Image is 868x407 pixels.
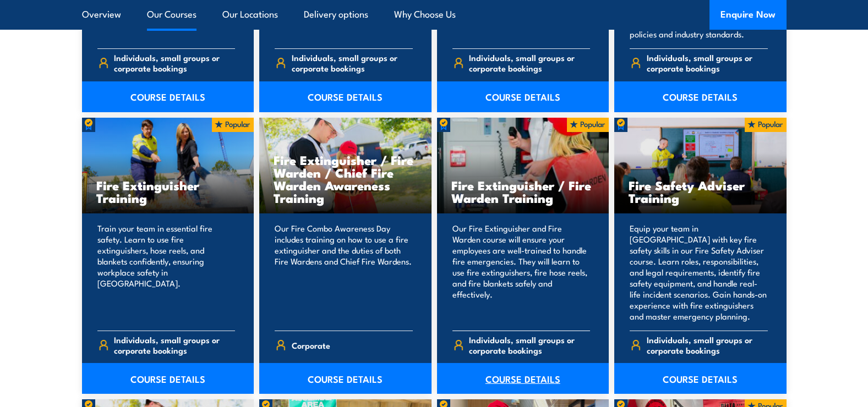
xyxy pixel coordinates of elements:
a: COURSE DETAILS [614,81,787,112]
a: COURSE DETAILS [259,81,432,112]
p: Equip your team in [GEOGRAPHIC_DATA] with key fire safety skills in our Fire Safety Adviser cours... [630,223,768,322]
h3: Fire Extinguisher / Fire Warden / Chief Fire Warden Awareness Training [274,153,417,204]
a: COURSE DETAILS [82,81,254,112]
span: Corporate [292,337,330,354]
a: COURSE DETAILS [437,81,609,112]
a: COURSE DETAILS [614,363,787,394]
span: Individuals, small groups or corporate bookings [647,334,768,355]
h3: Fire Safety Adviser Training [629,179,772,204]
span: Individuals, small groups or corporate bookings [114,52,235,73]
span: Individuals, small groups or corporate bookings [469,52,590,73]
a: COURSE DETAILS [259,363,432,394]
a: COURSE DETAILS [437,363,609,394]
span: Individuals, small groups or corporate bookings [292,52,413,73]
a: COURSE DETAILS [82,363,254,394]
h3: Fire Extinguisher Training [96,179,240,204]
span: Individuals, small groups or corporate bookings [647,52,768,73]
span: Individuals, small groups or corporate bookings [114,334,235,355]
span: Individuals, small groups or corporate bookings [469,334,590,355]
p: Our Fire Extinguisher and Fire Warden course will ensure your employees are well-trained to handl... [452,223,591,322]
p: Our Fire Combo Awareness Day includes training on how to use a fire extinguisher and the duties o... [275,223,413,322]
h3: Fire Extinguisher / Fire Warden Training [451,179,595,204]
p: Train your team in essential fire safety. Learn to use fire extinguishers, hose reels, and blanke... [97,223,236,322]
